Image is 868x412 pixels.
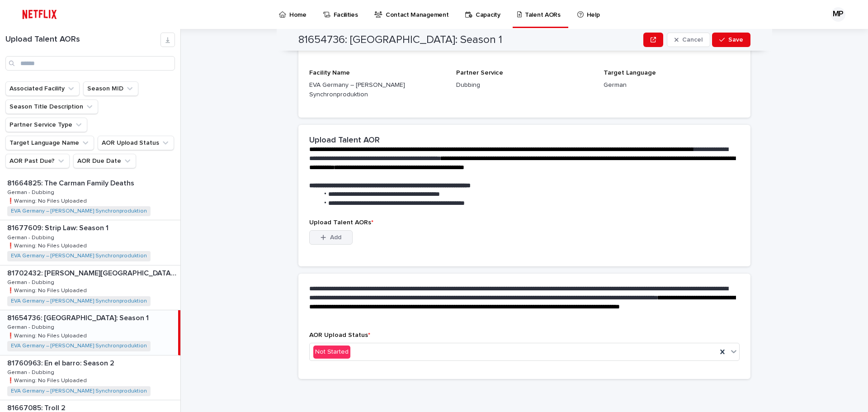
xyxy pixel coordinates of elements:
p: ❗️Warning: No Files Uploaded [7,286,89,294]
p: German - Dubbing [7,322,56,331]
h2: 81654736: [GEOGRAPHIC_DATA]: Season 1 [298,33,502,47]
h2: Upload Talent AOR [309,136,380,146]
button: AOR Past Due? [5,154,70,168]
p: 81702432: [PERSON_NAME][GEOGRAPHIC_DATA] Trip [7,267,179,278]
button: Season Title Description [5,99,98,114]
p: 81654736: [GEOGRAPHIC_DATA]: Season 1 [7,312,151,322]
p: ❗️Warning: No Files Uploaded [7,376,89,384]
button: Target Language Name [5,136,94,150]
p: German - Dubbing [7,188,56,196]
p: German - Dubbing [7,233,56,241]
a: EVA Germany – [PERSON_NAME] Synchronproduktion [11,388,147,394]
p: German [604,81,740,90]
p: Dubbing [456,81,592,90]
a: EVA Germany – [PERSON_NAME] Synchronproduktion [11,253,147,259]
span: Partner Service [456,70,503,76]
p: 81760963: En el barro: Season 2 [7,357,116,368]
p: ❗️Warning: No Files Uploaded [7,331,89,339]
p: German - Dubbing [7,278,56,286]
span: AOR Upload Status [309,332,370,338]
button: Associated Facility [5,81,80,96]
a: EVA Germany – [PERSON_NAME] Synchronproduktion [11,298,147,304]
button: AOR Due Date [73,154,136,168]
span: Add [330,234,341,241]
button: Partner Service Type [5,118,87,132]
button: Cancel [667,33,710,47]
button: AOR Upload Status [98,136,174,150]
button: Season MID [83,81,138,96]
p: 81677609: Strip Law: Season 1 [7,222,110,232]
input: Search [5,56,175,71]
a: EVA Germany – [PERSON_NAME] Synchronproduktion [11,343,147,349]
div: Not Started [313,346,350,359]
h1: Upload Talent AORs [5,35,160,45]
a: EVA Germany – [PERSON_NAME] Synchronproduktion [11,208,147,214]
img: ifQbXi3ZQGMSEF7WDB7W [18,5,61,24]
p: 81664825: The Carman Family Deaths [7,177,136,188]
p: ❗️Warning: No Files Uploaded [7,241,89,249]
div: MP [831,7,845,22]
span: Upload Talent AORs [309,219,373,226]
p: EVA Germany – [PERSON_NAME] Synchronproduktion [309,81,445,99]
span: Cancel [682,37,703,43]
p: ❗️Warning: No Files Uploaded [7,196,89,204]
span: Save [728,37,743,43]
p: German - Dubbing [7,368,56,376]
button: Save [712,33,750,47]
span: Target Language [604,70,656,76]
button: Add [309,230,353,245]
span: Facility Name [309,70,350,76]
